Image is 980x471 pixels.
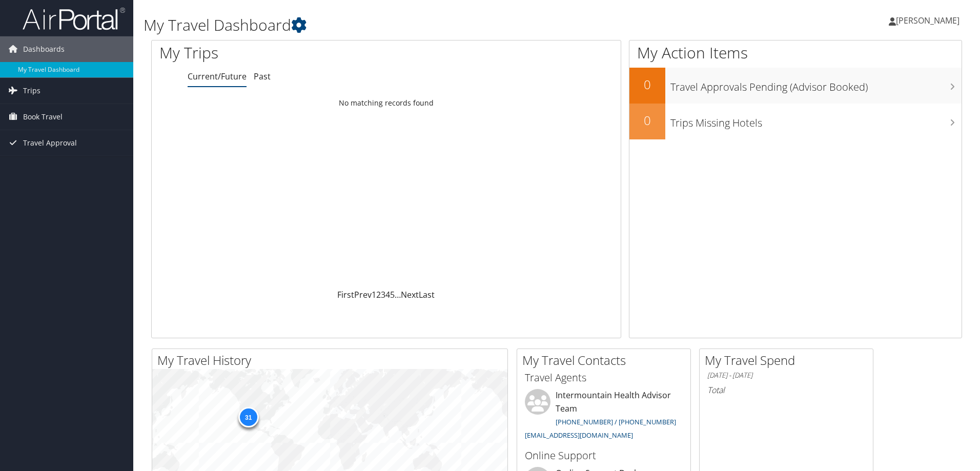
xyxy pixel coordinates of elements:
[556,417,676,426] a: [PHONE_NUMBER] / [PHONE_NUMBER]
[896,15,959,26] span: [PERSON_NAME]
[372,289,376,300] a: 1
[525,431,633,440] a: [EMAIL_ADDRESS][DOMAIN_NAME]
[157,352,507,369] h2: My Travel History
[525,371,683,385] h3: Travel Agents
[238,406,258,427] div: 31
[381,289,385,300] a: 3
[23,130,77,156] span: Travel Approval
[376,289,381,300] a: 2
[707,371,865,380] h6: [DATE] - [DATE]
[629,104,962,139] a: 0Trips Missing Hotels
[390,289,395,300] a: 5
[23,78,40,104] span: Trips
[395,289,401,300] span: …
[525,448,683,463] h3: Online Support
[889,5,970,36] a: [PERSON_NAME]
[629,76,665,93] h2: 0
[385,289,390,300] a: 4
[419,289,435,300] a: Last
[23,7,125,31] img: airportal-logo.png
[23,104,63,130] span: Book Travel
[144,14,695,36] h1: My Travel Dashboard
[670,75,962,94] h3: Travel Approvals Pending (Advisor Booked)
[254,71,271,82] a: Past
[188,71,247,82] a: Current/Future
[705,352,873,369] h2: My Travel Spend
[629,42,962,64] h1: My Action Items
[670,111,962,130] h3: Trips Missing Hotels
[520,389,688,444] li: Intermountain Health Advisor Team
[707,384,865,396] h6: Total
[152,94,621,112] td: No matching records found
[401,289,419,300] a: Next
[629,68,962,104] a: 0Travel Approvals Pending (Advisor Booked)
[159,42,418,64] h1: My Trips
[337,289,354,300] a: First
[23,36,65,62] span: Dashboards
[629,112,665,129] h2: 0
[522,352,690,369] h2: My Travel Contacts
[354,289,372,300] a: Prev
